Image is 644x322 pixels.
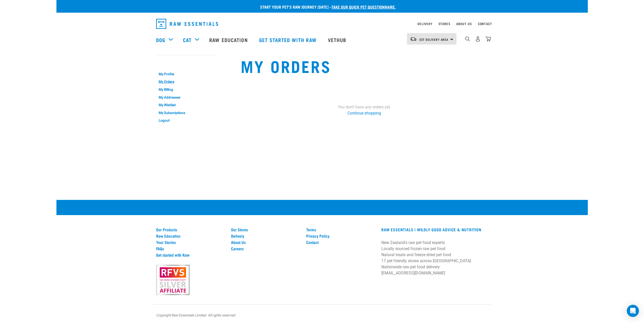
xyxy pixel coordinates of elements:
a: My Subscriptions [156,109,217,117]
a: FAQs [156,246,225,251]
a: Terms [306,227,375,232]
h1: My Orders [241,56,488,75]
a: Vethub [323,30,353,50]
a: My Billing [156,86,217,93]
a: take our quick pet questionnaire. [331,6,396,8]
a: About Us [456,23,472,25]
h3: RAW ESSENTIALS | Wildly Good Advice & Nutrition [381,227,488,232]
a: Stores [439,23,450,25]
img: van-moving.png [410,37,417,41]
nav: dropdown navigation [152,17,492,31]
a: Contact [306,240,375,244]
p: Start your pet’s raw journey [DATE] – [60,4,592,10]
a: My Account [156,60,181,62]
a: Delivery [231,234,300,238]
a: My Wishlist [156,101,217,109]
a: Our Products [156,227,225,232]
a: About Us [231,240,300,244]
a: My Orders [156,78,217,86]
a: Get started with Raw [254,30,323,50]
img: home-icon-1@2x.png [465,36,470,41]
img: user.png [475,36,481,42]
img: rfvs.png [154,264,192,296]
a: Get started with Raw [156,253,225,257]
a: Cat [183,36,192,44]
a: Careers [231,246,300,251]
nav: dropdown navigation [56,30,588,50]
a: Privacy Policy [306,234,375,238]
div: Open Intercom Messenger [627,305,639,317]
img: Raw Essentials Logo [156,19,218,29]
a: Logout [156,117,217,124]
a: Your Stories [156,240,225,244]
a: My Profile [156,70,217,78]
a: Our Stores [231,227,300,232]
a: Raw Education [156,234,225,238]
a: Continue shopping [347,111,381,116]
p: You don’t have any orders yet. [241,104,488,116]
a: Delivery [418,23,432,25]
img: home-icon@2x.png [486,36,491,42]
a: My Addresses [156,93,217,101]
a: Contact [478,23,492,25]
p: New Zealand's raw pet food experts Locally sourced frozen raw pet food Natural treats and freeze ... [381,240,488,276]
span: Set Delivery Area [419,39,449,40]
em: Copyright Raw Essentials Limited. All rights reserved. [156,313,236,317]
a: Raw Education [204,30,254,50]
a: Dog [156,36,165,44]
